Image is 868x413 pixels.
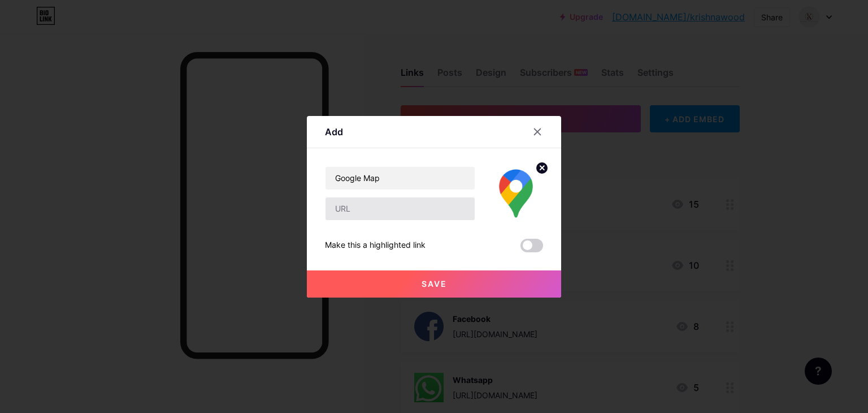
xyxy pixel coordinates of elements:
div: Make this a highlighted link [325,239,426,252]
button: Save [307,270,561,298]
input: URL [325,197,475,220]
div: Add [325,125,343,139]
input: Title [325,167,475,190]
span: Save [422,279,447,289]
img: link_thumbnail [489,166,543,221]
